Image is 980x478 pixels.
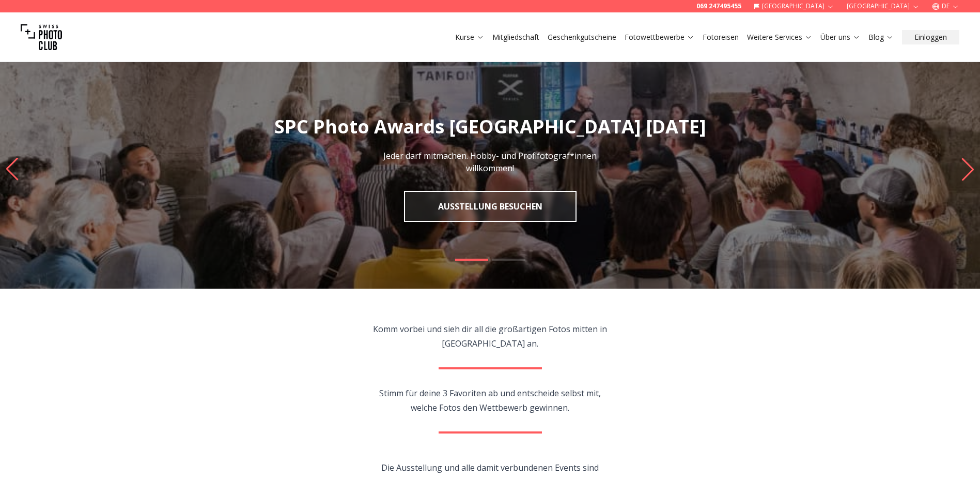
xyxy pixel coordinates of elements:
p: Jeder darf mitmachen. Hobby- und Profifotograf*innen willkommen! [375,150,606,174]
button: Blog [864,30,898,44]
a: Blog [868,32,894,42]
button: Fotowettbewerbe [620,30,698,44]
img: Swiss photo club [21,17,62,58]
button: Kurse [451,30,488,44]
a: Über uns [820,32,860,42]
button: Einloggen [902,30,959,44]
button: Fotoreisen [698,30,743,44]
a: Geschenkgutscheine [548,32,616,42]
a: Kurse [455,32,484,42]
button: Mitgliedschaft [488,30,543,44]
button: Weitere Services [743,30,816,44]
a: Fotoreisen [703,32,739,42]
p: Stimm für deine 3 Favoriten ab und entscheide selbst mit, welche Fotos den Wettbewerb gewinnen. [372,386,608,415]
a: Ausstellung besuchen [404,191,577,222]
a: Fotowettbewerbe [625,32,694,42]
button: Über uns [816,30,864,44]
button: Geschenkgutscheine [543,30,620,44]
a: Weitere Services [747,32,812,42]
a: 069 247495455 [696,2,741,10]
a: Mitgliedschaft [492,32,539,42]
p: Komm vorbei und sieh dir all die großartigen Fotos mitten in [GEOGRAPHIC_DATA] an. [372,322,608,351]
